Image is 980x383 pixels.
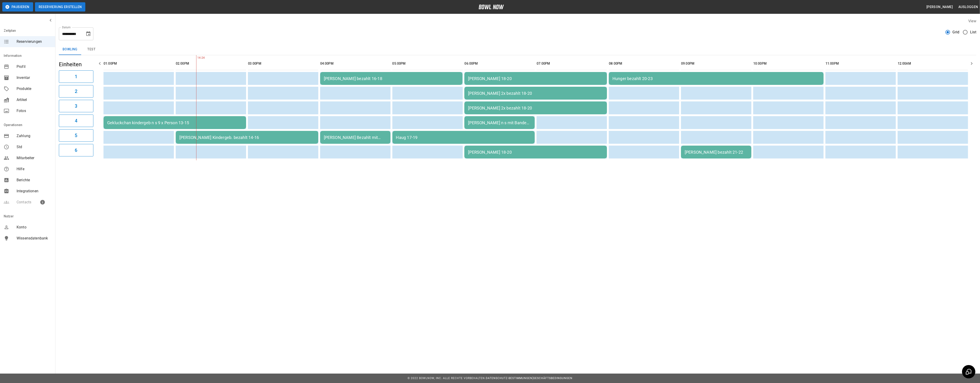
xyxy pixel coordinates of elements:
button: Bowling [59,44,81,55]
span: Hilfe [17,166,52,172]
span: Mitarbeiter [17,155,52,161]
button: 5 [59,129,93,142]
table: sticky table [102,55,970,160]
span: Inventar [17,75,52,81]
div: [PERSON_NAME] 18-20 [468,150,603,155]
h6: 5 [75,132,77,139]
div: Haug 17-19 [396,135,531,140]
h6: 4 [75,117,77,124]
button: Reservierung erstellen [35,2,86,12]
th: 10:00PM [753,57,824,70]
span: Konto [17,225,52,230]
th: 06:00PM [465,57,535,70]
button: 2 [59,85,93,98]
span: 14:24 [196,56,197,60]
button: [PERSON_NAME] [925,3,955,11]
button: Pausieren [2,2,33,12]
th: 08:00PM [609,57,679,70]
a: Datenschutz-Bestimmungen [486,377,532,380]
button: Ausloggen [957,3,980,11]
th: 11:00PM [825,57,896,70]
span: Fotos [17,108,52,114]
span: List [970,29,976,35]
span: © 2022 BowlNow, Inc. Alle Rechte vorbehalten. [408,377,486,380]
div: [PERSON_NAME] 18-20 [468,76,603,81]
button: 6 [59,144,93,156]
h6: 6 [75,147,77,154]
span: Reservierungen [17,39,52,44]
h6: 3 [75,102,77,110]
img: logo [479,5,504,9]
span: Grid [953,29,960,35]
div: [PERSON_NAME] 2x bezahlt 18-20 [468,91,603,96]
div: [PERSON_NAME] n s mit Bande 18-19 [468,120,531,125]
button: test [81,44,102,55]
button: 1 [59,70,93,83]
th: 09:00PM [681,57,751,70]
label: View [968,19,976,23]
span: Berichte [17,177,52,183]
div: Gekluckchan kindergeb n s 9 x Person 13-15 [107,120,242,125]
button: 4 [59,115,93,127]
h5: Einheiten [59,61,93,68]
div: inventory tabs [59,44,976,55]
span: Profil [17,64,52,69]
th: 01:00PM [103,57,174,70]
th: 07:00PM [537,57,607,70]
button: 3 [59,100,93,112]
span: Artikel [17,97,52,103]
th: 03:00PM [248,57,318,70]
span: Produkte [17,86,52,92]
span: Integrationen [17,188,52,194]
span: Std [17,144,52,150]
div: [PERSON_NAME] bezahlt 21-22 [685,150,748,155]
th: 05:00PM [392,57,463,70]
span: Wissensdatenbank [17,236,52,241]
span: Zahlung [17,133,52,139]
button: Choose date, selected date is 13. Sep. 2025 [84,29,93,38]
th: 04:00PM [320,57,391,70]
th: 12:00AM [898,57,968,70]
div: [PERSON_NAME] Bezahlt mit Bande 16-17 [324,135,387,140]
div: [PERSON_NAME] bezahlt 16-18 [324,76,459,81]
h6: 1 [75,73,77,80]
th: 02:00PM [176,57,246,70]
a: Geschäftsbedingungen [533,377,572,380]
h6: 2 [75,88,77,95]
div: [PERSON_NAME] 2x bezahlt 18-20 [468,106,603,110]
div: Hunger bezahlt 20-23 [612,76,820,81]
div: [PERSON_NAME] Kindergeb. bezahlt 14-16 [179,135,315,140]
